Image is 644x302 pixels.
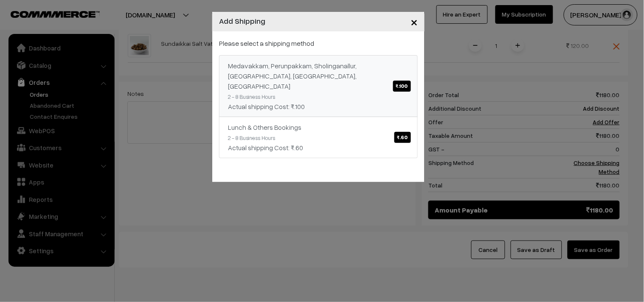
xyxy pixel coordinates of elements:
[219,38,418,48] p: Please select a shipping method
[404,8,425,35] button: Close
[228,134,275,141] small: 2 - 8 Business Hours
[393,81,411,92] span: ₹.100
[394,132,411,143] span: ₹.60
[228,93,275,100] small: 2 - 8 Business Hours
[228,61,409,91] div: Medavakkam, Perunpakkam, Sholinganallur, [GEOGRAPHIC_DATA], [GEOGRAPHIC_DATA], [GEOGRAPHIC_DATA]
[219,15,265,27] h4: Add Shipping
[228,101,409,112] div: Actual shipping Cost: ₹.100
[219,117,418,158] a: Lunch & Others Bookings₹.60 2 - 8 Business HoursActual shipping Cost: ₹.60
[219,55,418,117] a: Medavakkam, Perunpakkam, Sholinganallur, [GEOGRAPHIC_DATA], [GEOGRAPHIC_DATA], [GEOGRAPHIC_DATA]₹...
[228,143,409,153] div: Actual shipping Cost: ₹.60
[228,122,409,132] div: Lunch & Others Bookings
[411,14,418,29] span: ×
